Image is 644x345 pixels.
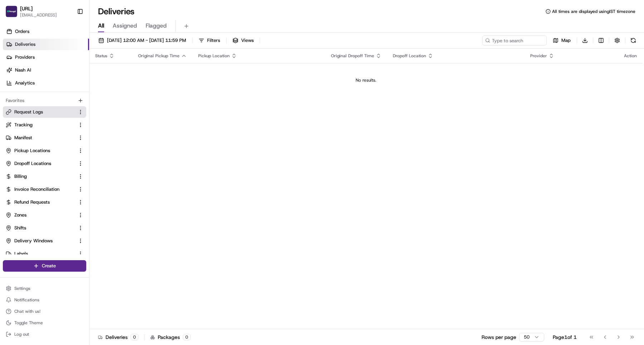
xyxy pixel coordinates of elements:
[14,147,50,154] span: Pickup Locations
[15,67,31,73] span: Nash AI
[92,77,640,83] div: No results.
[131,334,138,340] div: 0
[146,21,167,30] span: Flagged
[530,53,547,59] span: Provider
[3,132,86,144] button: Manifest
[71,39,87,45] span: Pylon
[3,171,86,182] button: Billing
[14,135,32,141] span: Manifest
[14,160,51,167] span: Dropoff Locations
[14,122,33,128] span: Tracking
[3,77,89,89] a: Analytics
[550,35,574,45] button: Map
[6,212,75,218] a: Zones
[138,53,180,59] span: Original Pickup Time
[6,160,75,167] a: Dropoff Locations
[14,225,26,231] span: Shifts
[3,26,89,37] a: Orders
[3,196,86,208] button: Refund Requests
[195,35,223,45] button: Filters
[3,235,86,247] button: Delivery Windows
[6,199,75,205] a: Refund Requests
[14,251,28,257] span: Labels
[3,145,86,156] button: Pickup Locations
[98,21,104,30] span: All
[553,334,577,341] div: Page 1 of 1
[50,39,87,45] a: Powered byPylon
[14,320,43,326] span: Toggle Theme
[241,37,254,44] span: Views
[482,35,547,45] input: Type to search
[42,263,56,269] span: Create
[183,334,191,340] div: 0
[393,53,426,59] span: Dropoff Location
[3,318,86,328] button: Toggle Theme
[229,35,257,45] button: Views
[628,35,638,45] button: Refresh
[14,308,40,314] span: Chat with us!
[3,158,86,169] button: Dropoff Locations
[3,248,86,259] button: Labels
[150,334,191,341] div: Packages
[3,95,86,106] div: Favorites
[14,212,26,218] span: Zones
[14,109,43,115] span: Request Logs
[3,106,86,118] button: Request Logs
[98,6,135,17] h1: Deliveries
[20,5,33,12] button: [URL]
[15,41,35,48] span: Deliveries
[15,28,29,35] span: Orders
[3,209,86,221] button: Zones
[95,53,107,59] span: Status
[3,306,86,316] button: Chat with us!
[14,297,39,303] span: Notifications
[14,331,29,337] span: Log out
[14,286,30,291] span: Settings
[6,122,75,128] a: Tracking
[20,12,57,18] button: [EMAIL_ADDRESS]
[207,37,220,44] span: Filters
[561,37,571,44] span: Map
[14,173,27,180] span: Billing
[3,295,86,305] button: Notifications
[107,37,186,44] span: [DATE] 12:00 AM - [DATE] 11:59 PM
[3,283,86,293] button: Settings
[331,53,374,59] span: Original Dropoff Time
[6,251,75,257] a: Labels
[3,222,86,234] button: Shifts
[14,186,59,193] span: Invoice Reconciliation
[98,334,138,341] div: Deliveries
[3,184,86,195] button: Invoice Reconciliation
[6,238,75,244] a: Delivery Windows
[95,35,189,45] button: [DATE] 12:00 AM - [DATE] 11:59 PM
[6,135,75,141] a: Manifest
[3,119,86,131] button: Tracking
[113,21,137,30] span: Assigned
[6,109,75,115] a: Request Logs
[3,39,89,50] a: Deliveries
[3,64,89,76] a: Nash AI
[6,173,75,180] a: Billing
[14,238,53,244] span: Delivery Windows
[6,225,75,231] a: Shifts
[6,6,17,17] img: Froogal.ai
[15,54,35,60] span: Providers
[3,329,86,339] button: Log out
[3,52,89,63] a: Providers
[6,147,75,154] a: Pickup Locations
[482,334,516,341] p: Rows per page
[3,260,86,272] button: Create
[15,80,35,86] span: Analytics
[6,186,75,193] a: Invoice Reconciliation
[624,53,637,59] div: Action
[3,3,74,20] button: Froogal.ai[URL][EMAIL_ADDRESS]
[198,53,230,59] span: Pickup Location
[14,199,50,205] span: Refund Requests
[552,9,635,14] span: All times are displayed using IST timezone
